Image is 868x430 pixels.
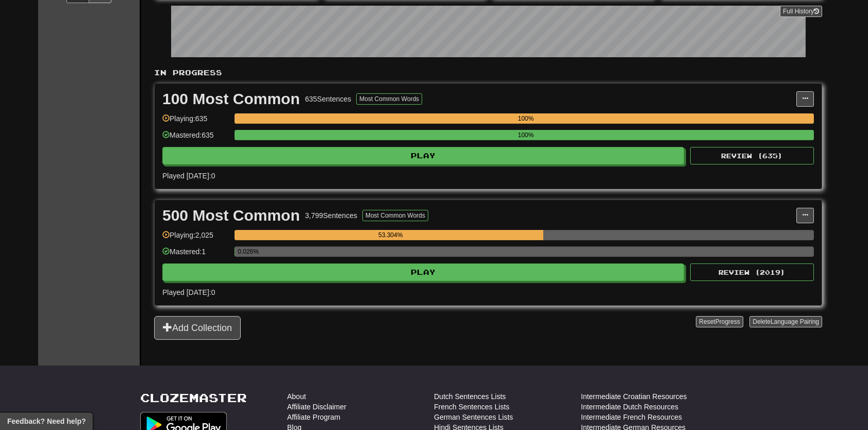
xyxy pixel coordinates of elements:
[162,147,684,164] button: Play
[162,172,215,180] span: Played [DATE]: 0
[162,208,300,223] div: 500 Most Common
[7,416,86,426] span: Open feedback widget
[434,391,506,402] a: Dutch Sentences Lists
[154,316,241,340] button: Add Collection
[581,391,687,402] a: Intermediate Croatian Resources
[162,230,229,247] div: Playing: 2,025
[287,391,306,402] a: About
[305,210,357,221] div: 3,799 Sentences
[696,316,743,327] button: ResetProgress
[162,246,229,263] div: Mastered: 1
[581,412,682,422] a: Intermediate French Resources
[749,316,822,327] button: DeleteLanguage Pairing
[162,263,684,281] button: Play
[140,391,247,404] a: Clozemaster
[162,113,229,130] div: Playing: 635
[287,412,340,422] a: Affiliate Program
[238,230,543,240] div: 53.304%
[154,68,822,78] p: In Progress
[356,93,422,105] button: Most Common Words
[162,288,215,296] span: Played [DATE]: 0
[690,263,814,281] button: Review (2019)
[434,412,513,422] a: German Sentences Lists
[238,130,814,140] div: 100%
[287,402,346,412] a: Affiliate Disclaimer
[162,130,229,147] div: Mastered: 635
[771,318,819,325] span: Language Pairing
[715,318,740,325] span: Progress
[238,113,814,124] div: 100%
[162,91,300,107] div: 100 Most Common
[780,6,822,17] a: Full History
[690,147,814,164] button: Review (635)
[305,94,352,104] div: 635 Sentences
[581,402,678,412] a: Intermediate Dutch Resources
[434,402,509,412] a: French Sentences Lists
[362,210,428,221] button: Most Common Words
